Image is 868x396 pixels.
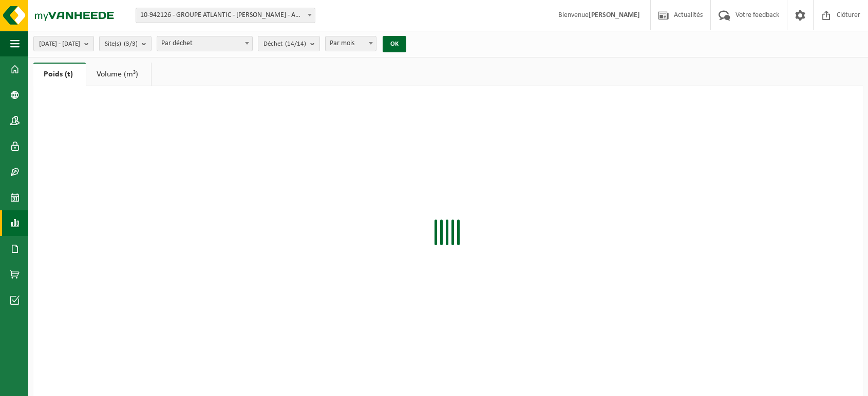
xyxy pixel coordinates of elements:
[326,36,376,51] span: Par mois
[383,36,406,52] button: OK
[285,41,306,47] count: (14/14)
[157,36,252,51] span: Par déchet
[589,11,640,19] strong: [PERSON_NAME]
[39,36,80,52] span: [DATE] - [DATE]
[124,41,138,47] count: (3/3)
[263,36,306,52] span: Déchet
[105,36,138,52] span: Site(s)
[325,36,376,51] span: Par mois
[33,36,94,51] button: [DATE] - [DATE]
[258,36,320,51] button: Déchet(14/14)
[86,63,151,86] a: Volume (m³)
[136,8,315,23] span: 10-942126 - GROUPE ATLANTIC - MERVILLE BILLY BERCLAU - AMBB - BILLY BERCLAU
[136,8,315,23] span: 10-942126 - GROUPE ATLANTIC - MERVILLE BILLY BERCLAU - AMBB - BILLY BERCLAU
[157,36,253,51] span: Par déchet
[99,36,152,51] button: Site(s)(3/3)
[33,63,86,86] a: Poids (t)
